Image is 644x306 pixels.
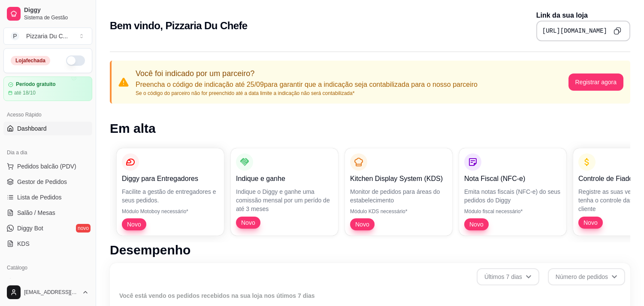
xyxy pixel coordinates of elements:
p: Monitor de pedidos para áreas do estabelecimento [350,187,447,205]
button: Diggy para EntregadoresFacilite a gestão de entregadores e seus pedidos.Módulo Motoboy necessário... [117,148,224,236]
button: Últimos 7 dias [477,268,539,285]
span: Salão / Mesas [17,208,55,217]
button: Registrar agora [568,73,624,91]
p: Módulo KDS necessário* [350,208,447,215]
span: Pedidos balcão (PDV) [17,162,76,171]
p: Você foi indicado por um parceiro? [136,67,478,80]
p: Link da sua loja [536,10,630,21]
span: Produtos [17,277,41,286]
button: Pedidos balcão (PDV) [3,159,92,173]
button: [EMAIL_ADDRESS][DOMAIN_NAME] [3,282,92,303]
p: Diggy para Entregadores [122,174,219,184]
p: Indique e ganhe [236,174,333,184]
p: Emita notas fiscais (NFC-e) do seus pedidos do Diggy [464,187,561,205]
pre: [URL][DOMAIN_NAME] [542,27,607,35]
div: Acesso Rápido [3,108,92,122]
button: Número de pedidos [548,268,625,285]
p: Módulo fiscal necessário* [464,208,561,215]
p: Facilite a gestão de entregadores e seus pedidos. [122,187,219,205]
button: Alterar Status [66,55,85,66]
article: até 18/10 [14,89,36,96]
p: Nota Fiscal (NFC-e) [464,174,561,184]
span: Diggy Bot [17,224,43,233]
span: Diggy [24,6,89,14]
span: Novo [124,220,145,229]
button: Select a team [3,28,92,45]
div: Dia a dia [3,146,92,159]
button: Kitchen Display System (KDS)Monitor de pedidos para áreas do estabelecimentoMódulo KDS necessário... [345,148,452,236]
span: P [11,32,19,40]
span: Novo [466,220,487,229]
h2: Bem vindo, Pizzaria Du Chefe [110,19,248,33]
p: Kitchen Display System (KDS) [350,174,447,184]
button: Copy to clipboard [611,24,624,38]
text: Você está vendo os pedidos recebidos na sua loja nos útimos 7 dias [119,292,315,299]
span: Novo [352,220,373,229]
span: Sistema de Gestão [24,14,89,21]
a: Período gratuitoaté 18/10 [3,76,92,101]
p: Indique o Diggy e ganhe uma comissão mensal por um perído de até 3 meses [236,187,333,213]
button: Nota Fiscal (NFC-e)Emita notas fiscais (NFC-e) do seus pedidos do DiggyMódulo fiscal necessário*Novo [459,148,566,236]
span: Novo [238,218,259,227]
span: Dashboard [17,124,47,133]
a: Diggy Botnovo [3,221,92,235]
p: Se o código do parceiro não for preenchido até a data limite a indicação não será contabilizada* [136,90,478,97]
span: KDS [17,239,30,248]
a: Salão / Mesas [3,206,92,220]
a: Gestor de Pedidos [3,175,92,189]
a: KDS [3,237,92,251]
div: Catálogo [3,261,92,275]
span: [EMAIL_ADDRESS][DOMAIN_NAME] [24,289,79,296]
button: Indique e ganheIndique o Diggy e ganhe uma comissão mensal por um perído de até 3 mesesNovo [231,148,338,236]
a: Produtos [3,275,92,288]
div: Loja fechada [11,56,50,65]
a: Lista de Pedidos [3,190,92,204]
span: Lista de Pedidos [17,193,62,202]
div: Pizzaria Du C ... [26,32,68,40]
article: Período gratuito [16,81,56,88]
span: Gestor de Pedidos [17,177,67,186]
p: Preencha o código de indicação até 25/09 para garantir que a indicação seja contabilizada para o ... [136,80,478,90]
p: Módulo Motoboy necessário* [122,208,219,215]
span: Novo [580,218,601,227]
a: Dashboard [3,122,92,135]
h1: Desempenho [110,242,630,258]
h1: Em alta [110,121,630,136]
a: DiggySistema de Gestão [3,3,92,24]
